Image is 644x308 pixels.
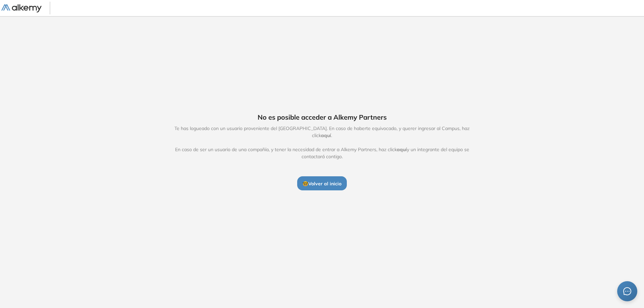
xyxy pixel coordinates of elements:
[1,4,42,13] img: Logo
[297,176,347,190] button: 🤓Volver al inicio
[397,146,407,152] span: aquí
[167,125,477,160] span: Te has logueado con un usuario proveniente del [GEOGRAPHIC_DATA]. En caso de haberte equivocado, ...
[623,287,632,296] span: message
[303,181,341,187] span: 🤓 Volver al inicio
[321,132,331,138] span: aquí
[258,112,387,122] span: No es posible acceder a Alkemy Partners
